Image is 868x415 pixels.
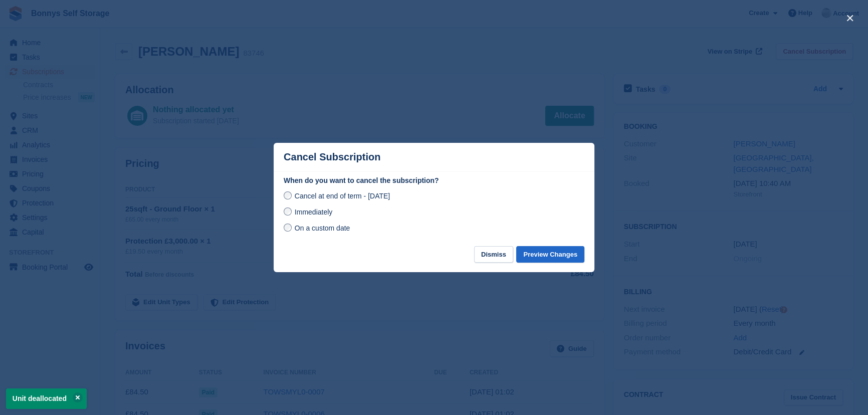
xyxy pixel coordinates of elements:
[284,207,292,216] input: Immediately
[516,246,584,263] button: Preview Changes
[284,224,292,232] input: On a custom date
[284,151,380,163] p: Cancel Subscription
[295,192,390,200] span: Cancel at end of term - [DATE]
[474,246,513,263] button: Dismiss
[295,208,332,216] span: Immediately
[284,175,584,186] label: When do you want to cancel the subscription?
[295,224,350,232] span: On a custom date
[284,191,292,199] input: Cancel at end of term - [DATE]
[842,10,858,26] button: close
[6,388,87,409] p: Unit deallocated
